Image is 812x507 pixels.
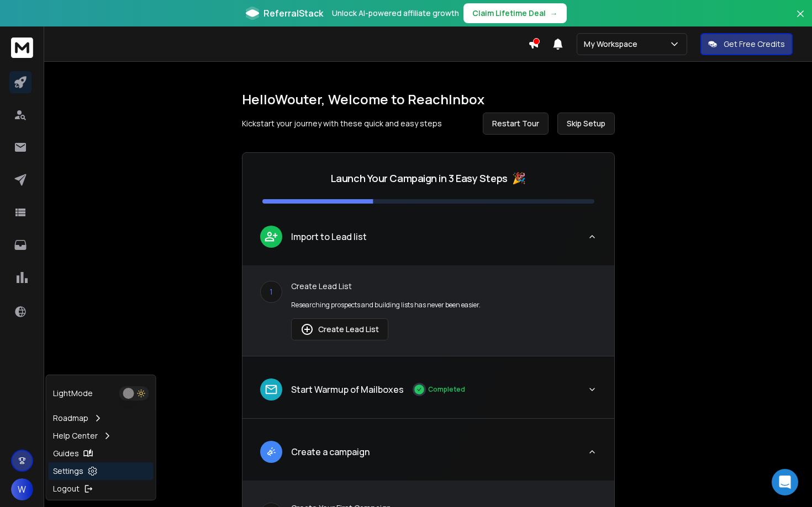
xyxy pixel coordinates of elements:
p: Import to Lead list [291,230,367,243]
p: Create a campaign [291,445,370,458]
p: Light Mode [53,388,93,399]
span: 🎉 [512,170,526,186]
p: Unlock AI-powered affiliate growth [332,8,459,19]
img: lead [264,230,278,243]
p: My Workspace [584,39,642,50]
button: W [11,478,33,500]
span: Skip Setup [567,118,605,129]
p: Launch Your Campaign in 3 Easy Steps [331,170,508,186]
div: Open Intercom Messenger [772,469,798,495]
img: lead [264,382,278,397]
button: Close banner [793,7,808,33]
button: Create Lead List [291,318,388,340]
span: → [550,8,558,19]
p: Help Center [53,430,98,441]
p: Kickstart your journey with these quick and easy steps [242,118,442,129]
p: Roadmap [53,413,88,424]
button: Get Free Credits [700,33,793,55]
p: Create Lead List [291,281,597,292]
button: leadStart Warmup of MailboxesCompleted [242,370,614,418]
img: lead [264,445,278,458]
p: Completed [428,385,465,394]
p: Settings [53,466,83,477]
div: leadImport to Lead list [242,265,614,356]
p: Guides [53,448,79,459]
img: lead [300,323,314,336]
button: leadImport to Lead list [242,217,614,265]
p: Researching prospects and building lists has never been easier. [291,301,597,309]
a: Guides [49,445,154,462]
button: Skip Setup [557,113,615,135]
a: Roadmap [49,409,154,427]
button: Claim Lifetime Deal→ [463,3,567,23]
p: Logout [53,483,80,494]
button: leadCreate a campaign [242,432,614,481]
h1: Hello Wouter , Welcome to ReachInbox [242,90,615,108]
a: Settings [49,462,154,480]
span: ReferralStack [263,7,323,20]
a: Help Center [49,427,154,445]
div: 1 [260,281,282,303]
p: Get Free Credits [724,39,785,50]
button: Restart Tour [483,113,549,135]
p: Start Warmup of Mailboxes [291,383,404,396]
